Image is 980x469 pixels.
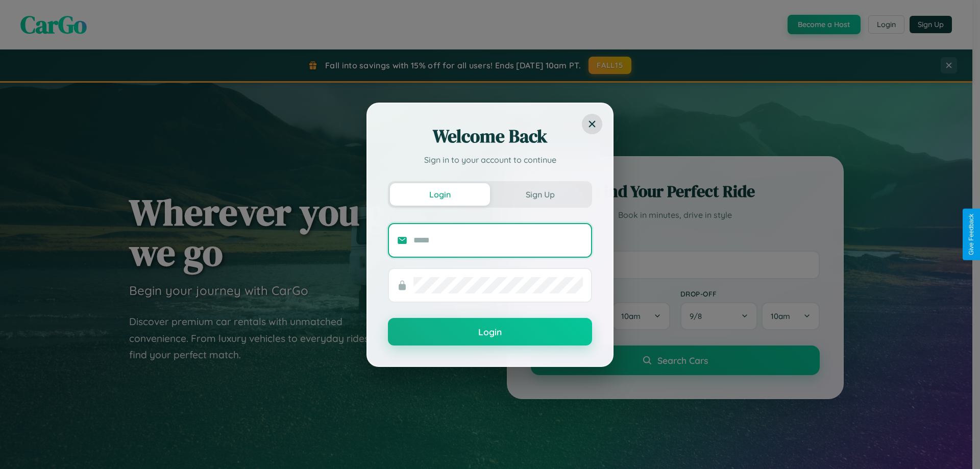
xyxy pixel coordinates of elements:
[490,183,590,206] button: Sign Up
[388,318,592,345] button: Login
[388,154,592,166] p: Sign in to your account to continue
[390,183,490,206] button: Login
[968,214,975,255] div: Give Feedback
[388,124,592,149] h2: Welcome Back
